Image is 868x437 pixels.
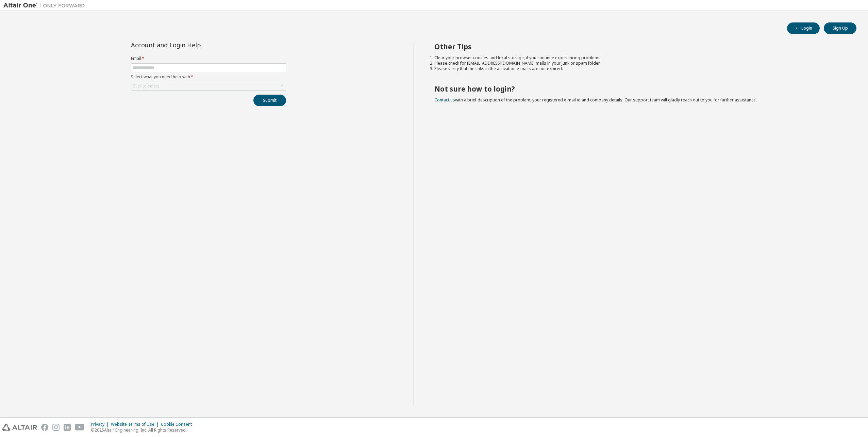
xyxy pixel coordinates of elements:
label: Email [131,56,286,61]
img: Altair One [3,2,88,9]
span: with a brief description of the problem, your registered e-mail id and company details. Our suppo... [434,97,757,103]
img: linkedin.svg [64,424,71,431]
div: Privacy [91,422,111,427]
div: Website Terms of Use [111,422,161,427]
img: altair_logo.svg [2,424,37,431]
li: Clear your browser cookies and local storage, if you continue experiencing problems. [434,55,845,61]
li: Please check for [EMAIL_ADDRESS][DOMAIN_NAME] mails in your junk or spam folder. [434,61,845,66]
li: Please verify that the links in the activation e-mails are not expired. [434,66,845,71]
p: © 2025 Altair Engineering, Inc. All Rights Reserved. [91,427,196,433]
button: Sign Up [824,22,856,34]
img: youtube.svg [75,424,85,431]
img: facebook.svg [41,424,48,431]
img: instagram.svg [52,424,60,431]
div: Click to select [133,83,159,89]
div: Cookie Consent [161,422,196,427]
a: Contact us [434,97,455,103]
h2: Other Tips [434,42,845,51]
div: Click to select [131,82,286,90]
button: Login [787,22,820,34]
div: Account and Login Help [131,42,255,48]
label: Select what you need help with [131,74,286,80]
h2: Not sure how to login? [434,84,845,93]
button: Submit [253,95,286,106]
